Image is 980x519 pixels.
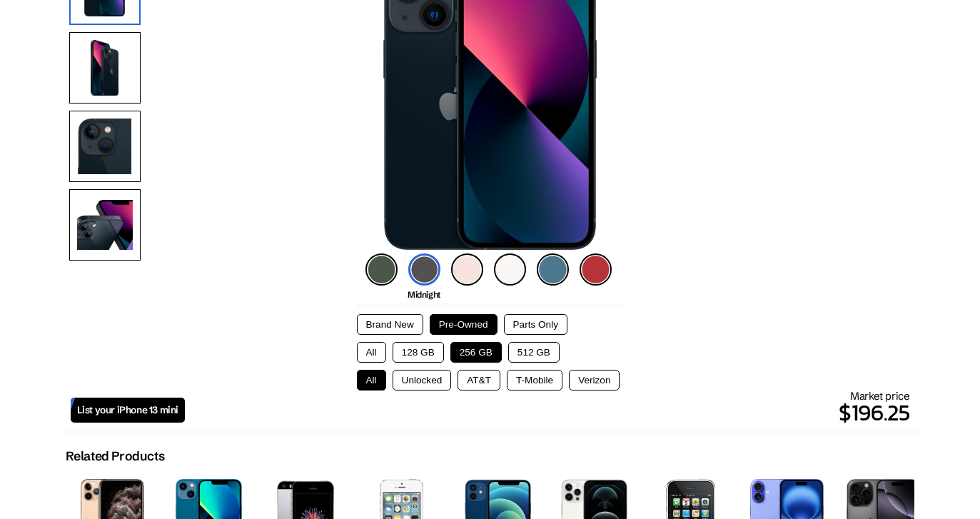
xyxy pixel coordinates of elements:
span: Midnight [408,289,440,300]
img: starlight-icon [494,253,526,286]
img: midnight-icon [408,253,440,286]
button: AT&T [458,370,500,390]
button: All [357,370,386,390]
button: 256 GB [450,342,502,363]
button: 128 GB [393,342,444,363]
h2: Related Products [66,448,165,464]
button: All [357,342,386,363]
button: Parts Only [504,314,567,335]
button: T-Mobile [507,370,562,390]
button: 512 GB [508,342,560,363]
img: Camera [69,111,141,182]
img: All [69,189,141,261]
img: Rear [69,32,141,104]
p: $196.25 [185,395,910,430]
img: blue-icon [537,253,569,286]
button: Pre-Owned [430,314,497,335]
button: Verizon [569,370,620,390]
img: pink-icon [451,253,483,286]
img: product-red-icon [580,253,612,286]
a: List your iPhone 13 mini [71,398,185,423]
div: Market price [185,389,910,430]
button: Brand New [357,314,423,335]
span: List your iPhone 13 mini [77,404,178,416]
button: Unlocked [393,370,452,390]
img: green-icon [365,253,398,286]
